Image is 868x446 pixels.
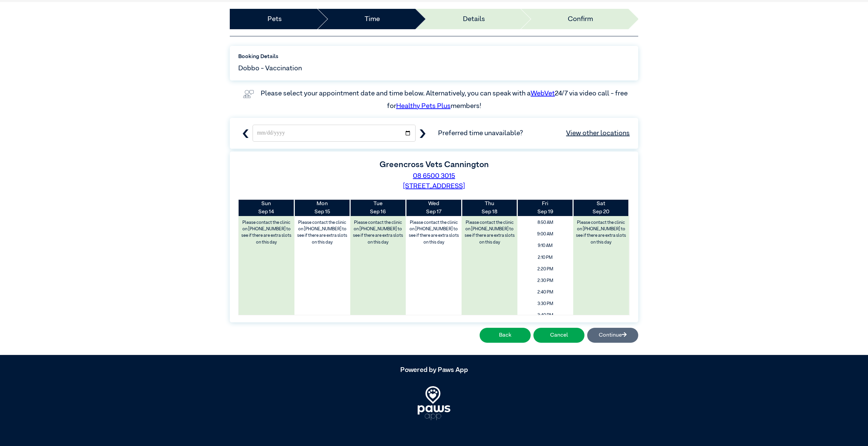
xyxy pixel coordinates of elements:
label: Please contact the clinic on [PHONE_NUMBER] to see if there are extra slots on this day [462,218,517,247]
span: Preferred time unavailable? [438,128,630,138]
a: View other locations [566,128,630,138]
th: Sep 19 [517,200,573,216]
a: Pets [268,14,282,24]
label: Please select your appointment date and time below. Alternatively, you can speak with a 24/7 via ... [261,90,629,109]
span: 2:30 PM [520,276,571,286]
span: 2:40 PM [520,287,571,297]
th: Sep 16 [350,200,406,216]
span: 3:40 PM [520,310,571,320]
th: Sep 20 [573,200,629,216]
th: Sep 18 [462,200,517,216]
span: Dobbo - Vaccination [238,63,302,73]
span: 2:10 PM [520,253,571,263]
h5: Powered by Paws App [230,366,638,374]
button: Back [480,328,531,343]
a: [STREET_ADDRESS] [403,183,465,190]
label: Please contact the clinic on [PHONE_NUMBER] to see if there are extra slots on this day [406,218,461,247]
img: PawsApp [418,386,450,420]
th: Sep 14 [239,200,294,216]
th: Sep 15 [294,200,350,216]
button: Cancel [533,328,584,343]
span: 3:30 PM [520,299,571,309]
a: Time [365,14,380,24]
a: 08 6500 3015 [413,173,455,179]
span: 8:50 AM [520,218,571,228]
span: 2:20 PM [520,264,571,274]
label: Greencross Vets Cannington [380,161,489,169]
img: vet [240,87,257,101]
label: Please contact the clinic on [PHONE_NUMBER] to see if there are extra slots on this day [574,218,628,247]
label: Booking Details [238,53,630,61]
a: Healthy Pets Plus [396,103,451,109]
th: Sep 17 [406,200,462,216]
span: 9:10 AM [520,241,571,251]
span: 9:00 AM [520,229,571,239]
label: Please contact the clinic on [PHONE_NUMBER] to see if there are extra slots on this day [295,218,350,247]
a: WebVet [531,90,555,97]
label: Please contact the clinic on [PHONE_NUMBER] to see if there are extra slots on this day [239,218,294,247]
label: Please contact the clinic on [PHONE_NUMBER] to see if there are extra slots on this day [351,218,405,247]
